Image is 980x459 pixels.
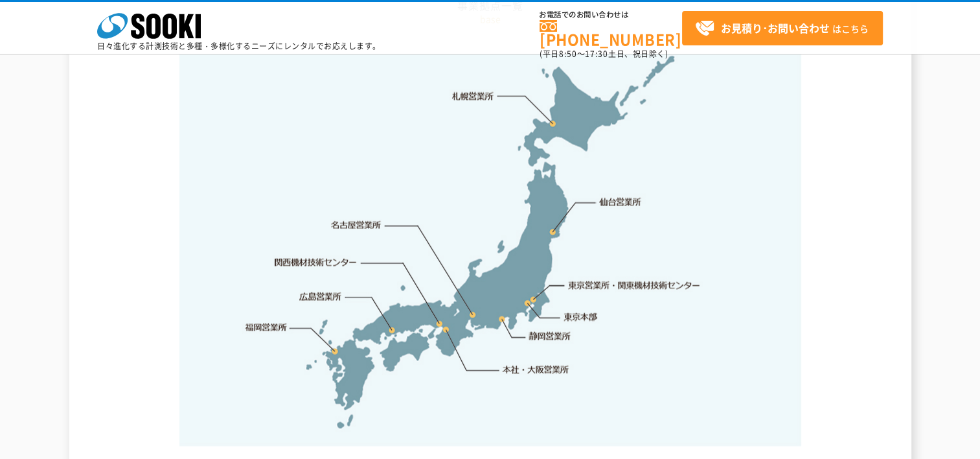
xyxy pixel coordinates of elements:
strong: お見積り･お問い合わせ [721,20,830,36]
a: 関西機材技術センター [275,256,357,269]
a: 仙台営業所 [599,196,641,209]
a: 名古屋営業所 [331,219,382,232]
a: 札幌営業所 [452,89,494,102]
img: 事業拠点一覧 [179,38,801,447]
a: 静岡営業所 [529,330,571,343]
a: 東京本部 [564,311,598,324]
a: お見積り･お問い合わせはこちら [682,11,883,45]
span: お電話でのお問い合わせは [540,11,682,19]
span: はこちら [695,19,869,38]
a: [PHONE_NUMBER] [540,20,682,47]
span: 17:30 [585,48,608,60]
span: (平日 ～ 土日、祝日除く) [540,48,668,60]
p: 日々進化する計測技術と多種・多様化するニーズにレンタルでお応えします。 [97,42,381,50]
a: 本社・大阪営業所 [501,363,569,376]
a: 東京営業所・関東機材技術センター [569,279,701,292]
span: 8:50 [559,48,577,60]
a: 福岡営業所 [245,321,287,334]
a: 広島営業所 [300,290,342,303]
